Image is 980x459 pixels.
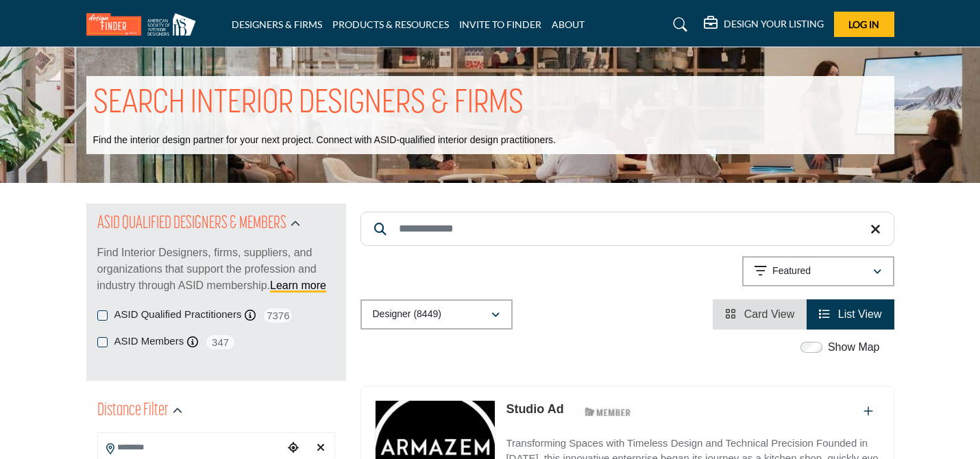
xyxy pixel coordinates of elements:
span: 347 [205,334,236,351]
a: PRODUCTS & RESOURCES [332,18,449,30]
input: ASID Members checkbox [97,337,108,347]
span: 7376 [262,307,293,324]
label: Show Map [828,339,880,356]
h1: SEARCH INTERIOR DESIGNERS & FIRMS [93,83,524,125]
h2: ASID QUALIFIED DESIGNERS & MEMBERS [97,212,286,236]
a: Search [660,14,696,36]
img: ASID Members Badge Icon [577,404,639,421]
li: Card View [713,299,807,330]
a: View Card [725,308,794,320]
p: Designer (8449) [373,308,441,321]
img: Site Logo [86,13,203,36]
input: ASID Qualified Practitioners checkbox [97,310,108,321]
p: Find Interior Designers, firms, suppliers, and organizations that support the profession and indu... [97,245,335,294]
label: ASID Qualified Practitioners [114,307,242,323]
a: ABOUT [552,18,585,30]
li: List View [807,299,894,330]
button: Designer (8449) [360,299,513,330]
a: View List [819,308,881,320]
p: Featured [772,264,811,278]
p: Find the interior design partner for your next project. Connect with ASID-qualified interior desi... [93,134,556,147]
a: Add To List [863,406,873,417]
h2: Distance Filter [97,399,169,423]
label: ASID Members [114,334,184,349]
button: Featured [742,256,894,286]
input: Search Keyword [360,212,894,246]
a: INVITE TO FINDER [459,18,541,30]
span: Card View [744,308,795,320]
button: Log In [834,12,894,37]
a: Studio Ad [506,402,563,416]
span: List View [838,308,882,320]
span: Log In [848,18,879,30]
p: Studio Ad [506,400,563,419]
div: DESIGN YOUR LISTING [704,16,824,33]
a: DESIGNERS & FIRMS [232,18,322,30]
a: Learn more [270,280,326,291]
h5: DESIGN YOUR LISTING [724,18,824,30]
